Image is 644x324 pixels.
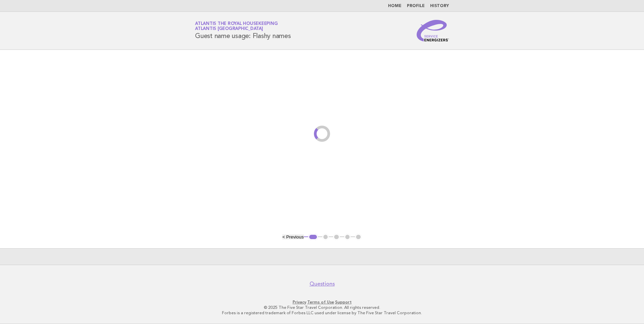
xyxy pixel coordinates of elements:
a: Profile [407,4,425,8]
img: Service Energizers [417,20,449,41]
a: Privacy [293,300,306,304]
a: History [430,4,449,8]
a: Home [388,4,401,8]
a: Questions [310,281,335,287]
h1: Guest name usage: Flashy names [195,22,291,39]
p: Forbes is a registered trademark of Forbes LLC used under license by The Five Star Travel Corpora... [116,310,528,316]
a: Support [335,300,352,304]
span: Atlantis [GEOGRAPHIC_DATA] [195,27,263,31]
a: Terms of Use [307,300,334,304]
p: · · [116,299,528,305]
a: Atlantis the Royal HousekeepingAtlantis [GEOGRAPHIC_DATA] [195,22,278,31]
p: © 2025 The Five Star Travel Corporation. All rights reserved. [116,305,528,310]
